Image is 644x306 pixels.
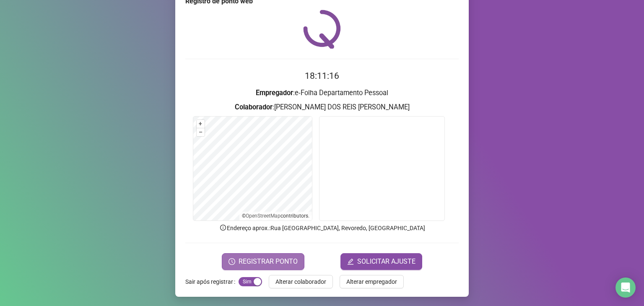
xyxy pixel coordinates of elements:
[185,275,239,288] label: Sair após registrar
[275,277,326,286] span: Alterar colaborador
[222,253,304,270] button: REGISTRAR PONTO
[615,277,636,298] div: Open Intercom Messenger
[239,257,298,267] span: REGISTRAR PONTO
[197,120,205,128] button: +
[242,213,309,219] li: © contributors.
[256,89,293,97] strong: Empregador
[185,223,459,233] p: Endereço aprox. : Rua [GEOGRAPHIC_DATA], Revoredo, [GEOGRAPHIC_DATA]
[346,277,397,286] span: Alterar empregador
[357,257,415,267] span: SOLICITAR AJUSTE
[246,213,280,219] a: OpenStreetMap
[185,88,459,99] h3: : e-Folha Departamento Pessoal
[229,258,235,265] span: clock-circle
[340,275,404,288] button: Alterar empregador
[303,10,341,49] img: QRPoint
[340,253,422,270] button: editSOLICITAR AJUSTE
[185,102,459,113] h3: : [PERSON_NAME] DOS REIS [PERSON_NAME]
[269,275,333,288] button: Alterar colaborador
[235,103,273,111] strong: Colaborador
[347,258,354,265] span: edit
[197,128,205,136] button: –
[305,71,339,81] time: 18:11:16
[219,224,227,231] span: info-circle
